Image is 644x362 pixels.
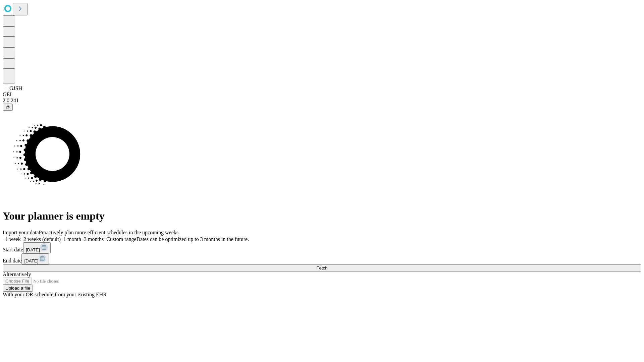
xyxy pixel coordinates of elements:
span: Import your data [3,230,39,235]
span: @ [5,105,10,110]
span: 1 week [5,236,21,242]
span: Custom range [106,236,136,242]
button: Upload a file [3,285,33,292]
button: [DATE] [23,242,51,253]
div: GEI [3,92,641,98]
span: Fetch [316,265,327,270]
button: @ [3,104,13,111]
span: [DATE] [24,258,38,263]
span: Dates can be optimized up to 3 months in the future. [137,236,249,242]
h1: Your planner is empty [3,210,641,222]
span: 2 weeks (default) [23,236,61,242]
span: [DATE] [26,247,40,252]
div: Start date [3,242,641,253]
span: GJSH [9,85,22,91]
div: 2.0.241 [3,98,641,104]
span: With your OR schedule from your existing EHR [3,292,107,297]
div: End date [3,253,641,264]
span: Proactively plan more efficient schedules in the upcoming weeks. [39,230,180,235]
span: 3 months [84,236,104,242]
span: Alternatively [3,271,31,277]
button: [DATE] [21,253,49,264]
span: 1 month [63,236,81,242]
button: Fetch [3,264,641,271]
